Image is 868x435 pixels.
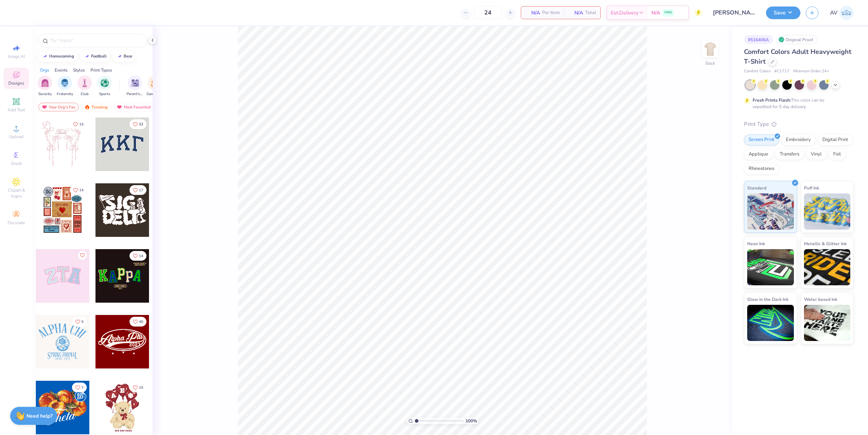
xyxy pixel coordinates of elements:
[129,317,146,327] button: Like
[829,149,846,160] div: Foil
[61,79,69,87] img: Fraternity Image
[744,68,771,74] span: Comfort Colors
[73,67,85,73] div: Styles
[113,103,154,111] div: Most Favorited
[80,51,110,62] button: football
[81,320,84,324] span: 5
[542,9,560,17] span: Per Item
[766,7,800,19] button: Save
[818,135,853,145] div: Digital Print
[116,105,122,110] img: most_fav.gif
[81,103,111,111] div: Trending
[839,6,854,20] img: Aargy Velasco
[744,35,773,44] div: # 516406A
[131,79,139,87] img: Parent's Weekend Image
[146,91,163,97] span: Game Day
[651,9,660,17] span: N/A
[99,91,110,97] span: Sports
[77,76,92,97] div: filter for Club
[747,193,794,230] img: Standard
[129,251,146,261] button: Like
[8,80,24,86] span: Designs
[474,6,502,19] input: – –
[129,383,146,392] button: Like
[11,161,22,166] span: Greek
[127,76,143,97] button: filter button
[744,163,779,174] div: Rhinestones
[77,76,92,97] button: filter button
[129,119,146,129] button: Like
[38,76,52,97] div: filter for Sorority
[753,97,791,103] strong: Fresh Prints Flash:
[781,135,816,145] div: Embroidery
[41,79,49,87] img: Sorority Image
[4,187,29,199] span: Clipart & logos
[747,305,794,341] img: Glow in the Dark Ink
[127,91,143,97] span: Parent's Weekend
[38,51,77,62] button: homecoming
[26,413,52,419] strong: Need help?
[116,54,122,59] img: trend_line.gif
[8,107,25,113] span: Add Text
[776,35,817,44] div: Original Proof
[744,135,779,145] div: Screen Print
[112,51,136,62] button: bear
[57,76,73,97] div: filter for Fraternity
[753,97,842,110] div: This color can be expedited for 5 day delivery.
[139,320,143,324] span: 45
[465,418,477,424] span: 100 %
[55,67,68,73] div: Events
[703,42,718,56] img: Back
[40,67,49,73] div: Orgs
[57,91,73,97] span: Fraternity
[804,193,851,230] img: Puff Ink
[830,9,838,17] span: AV
[747,295,788,303] span: Glow in the Dark Ink
[804,249,851,285] img: Metallic & Glitter Ink
[38,103,79,111] div: Your Org's Fav
[101,79,109,87] img: Sports Image
[127,76,143,97] div: filter for Parent's Weekend
[81,79,89,87] img: Club Image
[744,120,854,128] div: Print Type
[774,68,790,74] span: # C1717
[804,240,847,247] span: Metallic & Glitter Ink
[42,54,48,59] img: trend_line.gif
[81,386,84,389] span: 7
[79,188,84,192] span: 14
[84,105,90,110] img: trending.gif
[747,184,766,192] span: Standard
[38,76,52,97] button: filter button
[151,79,159,87] img: Game Day Image
[97,76,112,97] div: filter for Sports
[806,149,826,160] div: Vinyl
[706,60,715,67] div: Back
[804,184,819,192] span: Puff Ink
[91,54,107,58] div: football
[744,47,851,66] span: Comfort Colors Adult Heavyweight T-Shirt
[830,6,854,20] a: AV
[8,54,25,59] span: Image AI
[664,10,672,15] span: FREE
[804,305,851,341] img: Water based Ink
[146,76,163,97] button: filter button
[707,5,761,20] input: Untitled Design
[775,149,804,160] div: Transfers
[97,76,112,97] button: filter button
[57,76,73,97] button: filter button
[78,251,87,260] button: Like
[146,76,163,97] div: filter for Game Day
[70,119,87,129] button: Like
[526,9,540,17] span: N/A
[124,54,132,58] div: bear
[139,188,143,192] span: 17
[42,105,47,110] img: most_fav.gif
[744,149,773,160] div: Applique
[804,295,837,303] span: Water based Ink
[50,37,142,44] input: Try "Alpha"
[38,91,52,97] span: Sorority
[793,68,829,74] span: Minimum Order: 24 +
[9,134,24,140] span: Upload
[139,386,143,389] span: 10
[747,249,794,285] img: Neon Ink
